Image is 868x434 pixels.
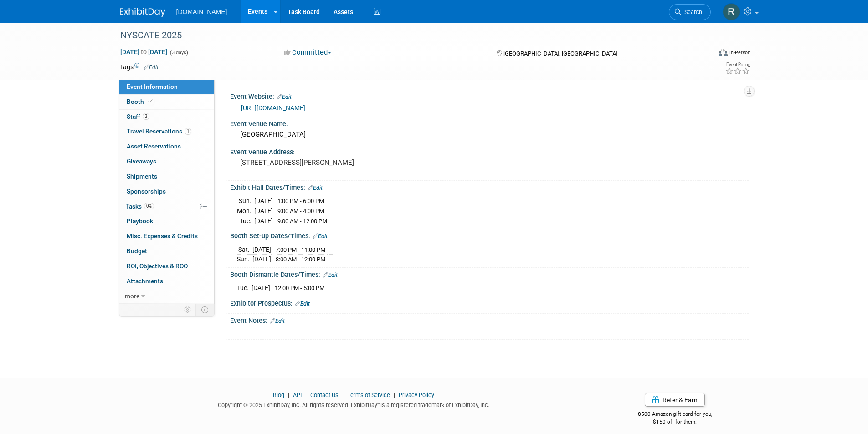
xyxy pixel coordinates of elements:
span: 9:00 AM - 12:00 PM [277,218,327,225]
a: ROI, Objectives & ROO [119,259,214,274]
span: Shipments [127,173,157,180]
div: Event Notes: [230,314,749,326]
span: Tasks [126,203,154,210]
span: Asset Reservations [127,143,181,150]
a: Edit [277,94,292,100]
span: 8:00 AM - 12:00 PM [276,256,325,263]
span: Attachments [127,277,163,285]
td: Tags [120,62,159,71]
a: Tasks0% [119,199,214,214]
td: Sun. [237,196,254,206]
td: Toggle Event Tabs [195,304,214,316]
a: Budget [119,244,214,259]
a: Edit [323,272,338,278]
div: Exhibitor Prospectus: [230,296,749,308]
td: [DATE] [254,206,273,216]
div: [GEOGRAPHIC_DATA] [237,128,742,142]
a: Refer & Earn [645,393,705,407]
div: Event Format [657,47,751,61]
div: $150 off for them. [601,418,749,426]
a: Privacy Policy [399,392,434,398]
span: 1:00 PM - 6:00 PM [277,198,324,204]
div: Event Venue Name: [230,117,749,128]
span: (3 days) [169,50,188,56]
span: Budget [127,247,147,255]
span: [DATE] [DATE] [120,48,168,56]
td: [DATE] [252,255,271,264]
a: Event Information [119,80,214,94]
img: ExhibitDay [120,8,165,17]
div: In-Person [729,49,750,56]
a: Sponsorships [119,184,214,199]
span: Event Information [127,83,178,90]
a: Contact Us [310,392,339,398]
a: Edit [270,318,285,324]
a: Edit [144,64,159,71]
td: Mon. [237,206,254,216]
a: more [119,289,214,304]
span: 9:00 AM - 4:00 PM [277,208,324,214]
span: [GEOGRAPHIC_DATA], [GEOGRAPHIC_DATA] [503,50,617,57]
span: | [340,392,346,398]
span: Playbook [127,217,153,225]
span: 12:00 PM - 5:00 PM [275,285,324,291]
div: Event Rating [725,62,750,67]
a: Attachments [119,274,214,289]
sup: ® [377,401,380,406]
td: [DATE] [254,216,273,225]
div: Copyright © 2025 ExhibitDay, Inc. All rights reserved. ExhibitDay is a registered trademark of Ex... [120,399,588,409]
div: Booth Dismantle Dates/Times: [230,268,749,280]
a: Giveaways [119,154,214,169]
span: Booth [127,98,154,105]
span: more [125,292,139,300]
span: Travel Reservations [127,128,191,135]
span: Giveaways [127,158,156,165]
a: Edit [295,301,310,307]
span: | [391,392,397,398]
div: Exhibit Hall Dates/Times: [230,181,749,193]
a: Shipments [119,169,214,184]
span: ROI, Objectives & ROO [127,262,188,270]
a: Staff3 [119,110,214,124]
span: [DOMAIN_NAME] [176,8,227,15]
div: Event Website: [230,90,749,102]
span: Sponsorships [127,188,166,195]
div: Booth Set-up Dates/Times: [230,229,749,241]
a: Search [669,4,711,20]
span: | [303,392,309,398]
span: Staff [127,113,149,120]
img: Rachelle Menzella [723,3,740,20]
td: Sat. [237,245,252,255]
a: Blog [273,392,284,398]
td: Tue. [237,216,254,225]
div: Event Venue Address: [230,145,749,157]
img: Format-Inperson.png [719,49,728,56]
a: Edit [308,185,323,191]
td: Tue. [237,283,252,293]
a: Misc. Expenses & Credits [119,229,214,244]
span: 1 [185,128,191,135]
span: 0% [144,203,154,209]
a: Terms of Service [347,392,390,398]
button: Committed [281,48,335,57]
td: [DATE] [252,283,270,293]
span: 3 [143,113,149,120]
a: API [293,392,302,398]
span: Misc. Expenses & Credits [127,232,198,240]
span: to [139,48,148,56]
a: Playbook [119,214,214,229]
td: [DATE] [252,245,271,255]
a: Booth [119,95,214,109]
i: Booth reservation complete [148,99,153,104]
span: | [286,392,292,398]
a: Edit [313,233,328,240]
a: Asset Reservations [119,139,214,154]
td: [DATE] [254,196,273,206]
a: [URL][DOMAIN_NAME] [241,104,305,112]
td: Personalize Event Tab Strip [180,304,196,316]
span: Search [681,9,702,15]
div: $500 Amazon gift card for you, [601,404,749,425]
a: Travel Reservations1 [119,124,214,139]
pre: [STREET_ADDRESS][PERSON_NAME] [240,158,436,167]
span: 7:00 PM - 11:00 PM [276,246,325,253]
